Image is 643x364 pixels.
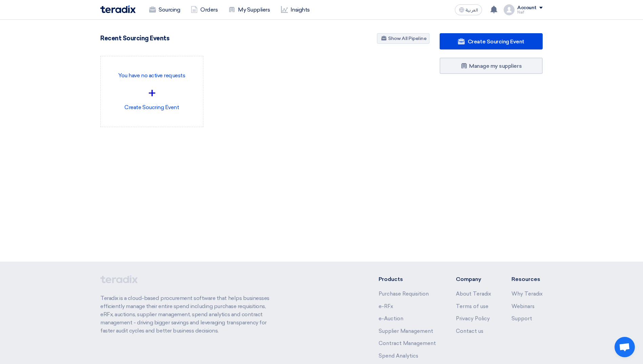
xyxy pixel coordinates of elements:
[379,353,418,359] a: Spend Analytics
[511,303,535,309] a: Webinars
[504,4,515,15] img: profile_test.png
[100,35,169,42] h4: Recent Sourcing Events
[517,5,537,11] div: Account
[379,316,403,322] a: e-Auction
[517,11,543,14] div: Naif
[468,38,524,45] span: Create Sourcing Event
[223,2,275,17] a: My Suppliers
[456,275,491,283] li: Company
[615,337,635,357] div: Open chat
[106,62,198,121] div: Create Soucring Event
[379,340,436,346] a: Contract Management
[276,2,315,17] a: Insights
[106,72,198,80] p: You have no active requests
[455,4,482,15] button: العربية
[456,291,491,297] a: About Teradix
[379,275,436,283] li: Products
[185,2,223,17] a: Orders
[379,303,393,309] a: e-RFx
[511,275,543,283] li: Resources
[144,2,185,17] a: Sourcing
[440,58,543,74] a: Manage my suppliers
[456,328,483,334] a: Contact us
[466,8,478,13] span: العربية
[379,328,433,334] a: Supplier Management
[511,291,543,297] a: Why Teradix
[456,316,490,322] a: Privacy Policy
[106,83,198,103] div: +
[456,303,488,309] a: Terms of use
[100,294,277,335] p: Teradix is a cloud-based procurement software that helps businesses efficiently manage their enti...
[379,291,429,297] a: Purchase Requisition
[377,33,429,44] a: Show All Pipeline
[100,5,136,13] img: Teradix logo
[511,316,532,322] a: Support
